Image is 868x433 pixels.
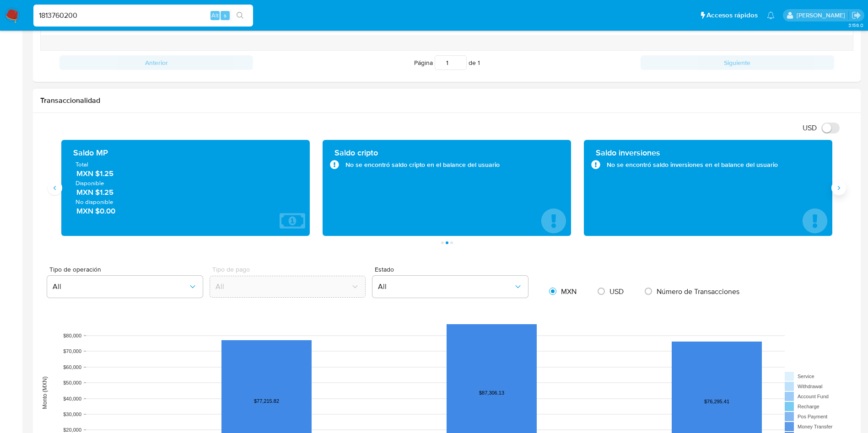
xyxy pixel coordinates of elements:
span: 3.156.0 [848,21,863,29]
button: Anterior [59,55,253,70]
h1: Transaccionalidad [40,96,853,105]
button: Siguiente [641,55,834,70]
button: search-icon [231,9,249,22]
span: Página de [414,55,480,70]
span: Accesos rápidos [706,11,758,20]
a: Salir [852,11,861,20]
span: 1 [478,58,480,67]
p: ivonne.perezonofre@mercadolibre.com.mx [797,11,848,20]
span: s [224,11,226,20]
input: Buscar usuario o caso... [33,10,253,21]
a: Notificaciones [767,11,775,19]
span: Alt [211,11,219,20]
